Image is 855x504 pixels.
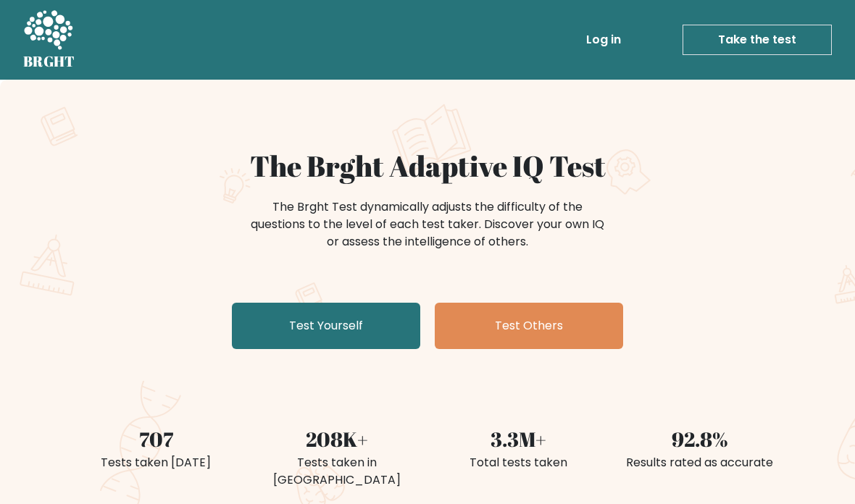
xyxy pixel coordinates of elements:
a: BRGHT [23,6,75,74]
a: Log in [580,25,627,54]
div: Tests taken [DATE] [74,454,238,471]
div: 92.8% [617,424,781,455]
h1: The Brght Adaptive IQ Test [74,149,781,184]
div: 707 [74,424,238,455]
div: Results rated as accurate [617,454,781,471]
h5: BRGHT [23,53,75,70]
div: 208K+ [255,424,419,455]
div: The Brght Test dynamically adjusts the difficulty of the questions to the level of each test take... [246,198,609,251]
a: Test Yourself [232,303,420,349]
a: Take the test [683,25,832,55]
div: 3.3M+ [436,424,600,455]
div: Tests taken in [GEOGRAPHIC_DATA] [255,454,419,489]
a: Test Others [435,303,623,349]
div: Total tests taken [436,454,600,471]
